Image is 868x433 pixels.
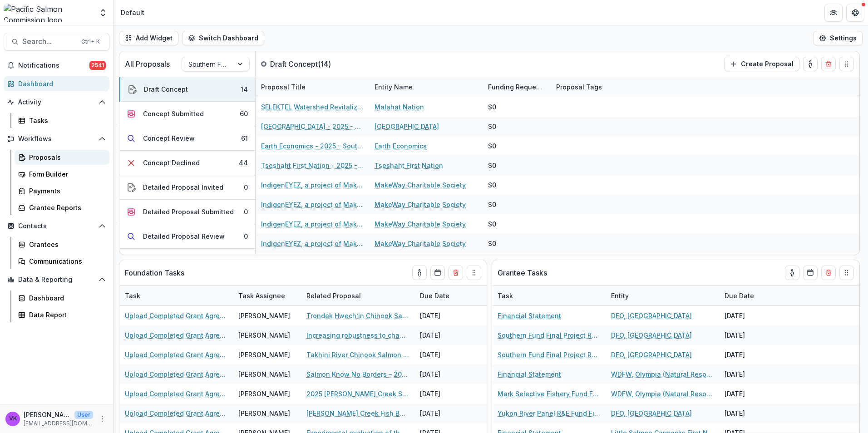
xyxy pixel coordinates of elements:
div: Payments [29,186,102,196]
a: DFO, [GEOGRAPHIC_DATA] [611,330,692,340]
div: Related Proposal [301,286,414,305]
div: Default [121,8,144,17]
div: Task [119,286,233,305]
div: [DATE] [414,364,483,384]
button: Drag [467,266,481,280]
div: Entity [606,286,719,305]
a: Dashboard [15,290,109,305]
button: toggle-assigned-to-me [412,266,427,280]
button: Drag [839,266,854,280]
span: Data & Reporting [18,276,95,284]
button: Notifications2541 [4,58,109,73]
div: Concept Submitted [143,109,204,118]
div: Draft Concept [144,84,188,94]
div: Proposal Title [256,77,369,97]
a: Financial Statement [498,369,561,379]
div: Communications [29,256,102,266]
div: $0 [488,122,496,131]
button: Partners [824,4,843,22]
div: Proposal Tags [551,77,664,97]
a: IndigenEYEZ, a project of MakeWay - 2025 - Southern Fund Concept Application Form 2026 [261,180,364,190]
button: Get Help [846,4,864,22]
nav: breadcrumb [117,6,148,19]
div: $0 [488,219,496,229]
div: $0 [488,239,496,248]
a: Takhini River Chinook Salmon Sonar Project – Year 5 [306,350,409,359]
a: WDFW, Olympia (Natural Resources Building, [STREET_ADDRESS][US_STATE] [611,389,714,399]
div: [PERSON_NAME] [238,330,290,340]
p: Foundation Tasks [125,267,184,278]
div: Dashboard [29,293,102,303]
button: Calendar [430,266,445,280]
a: Tseshaht First Nation - 2025 - Southern Fund Concept Application Form 2026 [261,161,364,170]
a: Southern Fund Final Project Report [498,350,600,359]
div: Task [119,291,146,300]
div: $0 [488,102,496,112]
span: Workflows [18,135,95,143]
a: Grantee Reports [15,200,109,215]
button: Open Data & Reporting [4,272,109,287]
button: Open Workflows [4,132,109,146]
button: Delete card [821,266,836,280]
div: $0 [488,200,496,209]
div: Detailed Proposal Submitted [143,207,234,216]
div: Task Assignee [233,286,301,305]
span: Search... [22,37,76,46]
a: Upload Completed Grant Agreements [125,369,227,379]
p: [PERSON_NAME] [24,410,71,419]
button: Concept Review61 [119,126,255,151]
a: IndigenEYEZ, a project of MakeWay - 2025 - Southern Fund Concept Application Form 2026 [261,219,364,229]
div: [DATE] [414,384,483,403]
a: Salmon Know No Borders – 2025 Yukon River Exchange Outreach (YRDFA portion) [306,369,409,379]
a: MakeWay Charitable Society [375,200,466,209]
button: Switch Dashboard [182,31,264,45]
a: Grantees [15,237,109,252]
span: Activity [18,98,95,106]
div: Due Date [719,286,787,305]
div: [PERSON_NAME] [238,369,290,379]
div: [PERSON_NAME] [238,389,290,399]
a: [PERSON_NAME] Creek Fish Barrier Removal [306,408,409,418]
div: [DATE] [414,325,483,345]
div: Proposals [29,153,102,162]
div: [DATE] [414,306,483,325]
a: Upload Completed Grant Agreements [125,330,227,340]
p: Grantee Tasks [498,267,547,278]
a: Proposals [15,150,109,165]
div: Task [492,286,606,305]
span: Contacts [18,222,95,230]
button: toggle-assigned-to-me [785,266,799,280]
div: [DATE] [414,345,483,364]
div: Proposal Tags [551,82,607,92]
a: Tasks [15,113,109,128]
button: Detailed Proposal Invited0 [119,175,255,200]
p: All Proposals [125,59,170,69]
span: Notifications [18,62,89,69]
a: Upload Completed Grant Agreements [125,311,227,320]
div: Entity Name [369,77,483,97]
div: Entity Name [369,82,418,92]
div: Proposal Title [256,82,311,92]
a: [GEOGRAPHIC_DATA] - 2025 - Southern Fund Concept Application Form 2026 [261,122,364,131]
a: Earth Economics - 2025 - Southern Fund Concept Application Form 2026 [261,141,364,151]
div: Concept Declined [143,158,200,167]
button: Create Proposal [724,57,799,71]
button: Settings [813,31,863,45]
div: 61 [241,133,248,143]
div: Detailed Proposal Review [143,231,225,241]
div: [DATE] [719,306,787,325]
a: Earth Economics [375,141,427,151]
p: [EMAIL_ADDRESS][DOMAIN_NAME] [24,419,93,428]
a: Upload Completed Grant Agreements [125,408,227,418]
a: DFO, [GEOGRAPHIC_DATA] [611,408,692,418]
div: 44 [239,158,248,167]
span: 2541 [89,61,106,70]
div: Related Proposal [301,291,366,300]
a: Upload Completed Grant Agreements [125,350,227,359]
div: 14 [241,84,248,94]
div: [DATE] [719,403,787,423]
a: Communications [15,254,109,269]
div: Dashboard [18,79,102,89]
a: Mark Selective Fishery Fund Final Project Report [498,389,600,399]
